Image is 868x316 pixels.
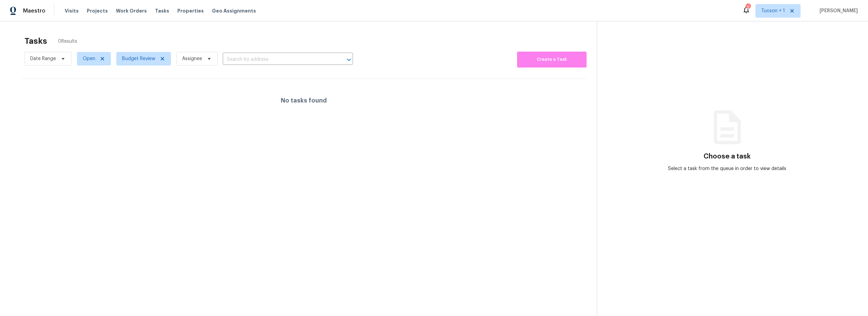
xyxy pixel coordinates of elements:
[281,97,327,104] h4: No tasks found
[30,55,56,62] span: Date Range
[817,7,858,14] span: [PERSON_NAME]
[746,4,750,11] div: 2
[83,55,95,62] span: Open
[122,55,155,62] span: Budget Review
[517,52,587,68] button: Create a Task
[65,7,79,14] span: Visits
[344,55,354,64] button: Open
[662,165,792,172] div: Select a task from the queue in order to view details
[155,8,169,13] span: Tasks
[87,7,108,14] span: Projects
[177,7,204,14] span: Properties
[223,54,334,65] input: Search by address
[24,38,47,44] h2: Tasks
[704,153,751,160] h3: Choose a task
[23,7,45,14] span: Maestro
[212,7,256,14] span: Geo Assignments
[761,7,785,14] span: Tucson + 1
[58,38,77,45] span: 0 Results
[520,56,583,63] span: Create a Task
[116,7,147,14] span: Work Orders
[182,55,202,62] span: Assignee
